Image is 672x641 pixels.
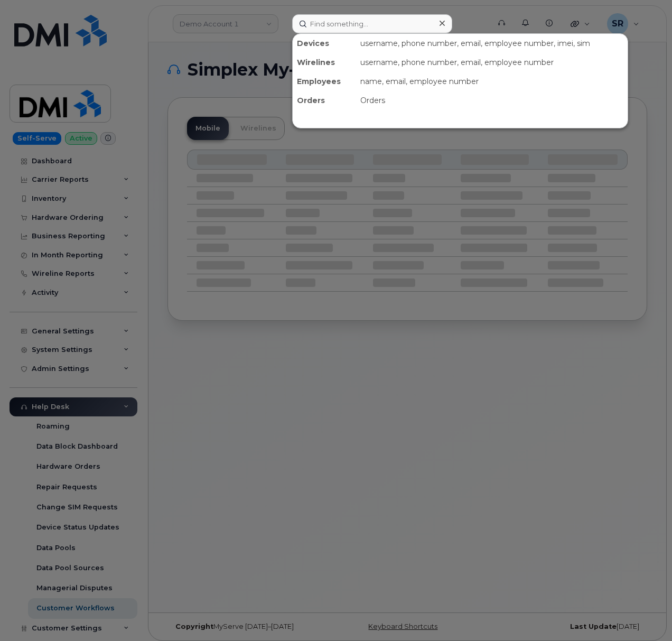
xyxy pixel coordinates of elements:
[356,34,628,53] div: username, phone number, email, employee number, imei, sim
[356,91,628,110] div: Orders
[293,34,356,53] div: Devices
[293,72,356,91] div: Employees
[356,53,628,72] div: username, phone number, email, employee number
[293,53,356,72] div: Wirelines
[293,91,356,110] div: Orders
[356,72,628,91] div: name, email, employee number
